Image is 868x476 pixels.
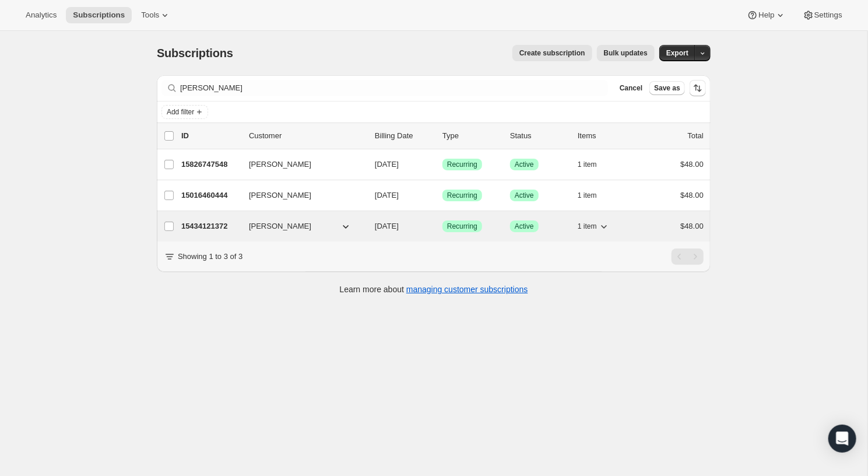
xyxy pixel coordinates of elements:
[604,48,648,58] span: Bulk updates
[249,190,311,201] span: [PERSON_NAME]
[167,107,194,117] span: Add filter
[447,222,477,231] span: Recurring
[181,218,704,235] div: 15434121372[PERSON_NAME][DATE]SuccessRecurringSuccessActive1 item$48.00
[242,217,359,236] button: [PERSON_NAME]
[447,191,477,200] span: Recurring
[242,186,359,205] button: [PERSON_NAME]
[578,222,597,231] span: 1 item
[578,187,610,204] button: 1 item
[578,130,636,142] div: Items
[26,10,57,20] span: Analytics
[447,160,477,169] span: Recurring
[578,218,610,235] button: 1 item
[249,130,366,142] p: Customer
[134,7,178,23] button: Tools
[73,10,125,20] span: Subscriptions
[180,80,608,96] input: Filter subscribers
[758,10,774,20] span: Help
[375,191,399,199] span: [DATE]
[515,191,534,200] span: Active
[178,251,243,262] p: Showing 1 to 3 of 3
[615,81,647,95] button: Cancel
[141,10,159,20] span: Tools
[814,10,842,20] span: Settings
[181,130,240,142] p: ID
[659,45,695,61] button: Export
[181,220,240,232] p: 15434121372
[654,83,680,93] span: Save as
[680,160,704,169] span: $48.00
[242,155,359,174] button: [PERSON_NAME]
[375,222,399,230] span: [DATE]
[796,7,849,23] button: Settings
[66,7,132,23] button: Subscriptions
[442,130,501,142] div: Type
[181,190,240,201] p: 15016460444
[512,45,592,61] button: Create subscription
[649,81,685,95] button: Save as
[340,283,528,295] p: Learn more about
[666,48,688,58] span: Export
[680,191,704,199] span: $48.00
[690,80,706,96] button: Sort the results
[597,45,655,61] button: Bulk updates
[578,156,610,173] button: 1 item
[157,47,233,60] span: Subscriptions
[672,249,704,265] nav: Pagination
[406,285,528,294] a: managing customer subscriptions
[181,159,240,170] p: 15826747548
[375,160,399,169] span: [DATE]
[181,130,704,142] div: IDCustomerBilling DateTypeStatusItemsTotal
[161,105,208,119] button: Add filter
[688,130,704,142] p: Total
[181,156,704,173] div: 15826747548[PERSON_NAME][DATE]SuccessRecurringSuccessActive1 item$48.00
[515,222,534,231] span: Active
[578,160,597,169] span: 1 item
[620,83,642,93] span: Cancel
[249,159,311,170] span: [PERSON_NAME]
[510,130,568,142] p: Status
[515,160,534,169] span: Active
[19,7,64,23] button: Analytics
[181,187,704,204] div: 15016460444[PERSON_NAME][DATE]SuccessRecurringSuccessActive1 item$48.00
[740,7,793,23] button: Help
[519,48,585,58] span: Create subscription
[578,191,597,200] span: 1 item
[249,220,311,232] span: [PERSON_NAME]
[375,130,433,142] p: Billing Date
[680,222,704,230] span: $48.00
[828,425,856,453] div: Open Intercom Messenger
